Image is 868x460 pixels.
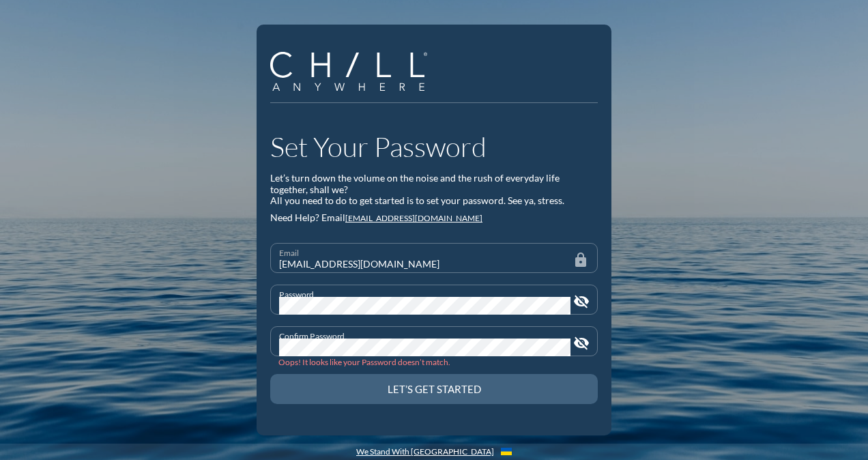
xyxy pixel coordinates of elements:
input: Password [279,297,570,315]
h1: Set Your Password [270,130,598,163]
div: Let’s Get Started [294,383,574,395]
div: Let’s turn down the volume on the noise and the rush of everyday life together, shall we? All you... [270,173,598,207]
a: We Stand With [GEOGRAPHIC_DATA] [356,447,494,457]
button: Let’s Get Started [270,374,598,404]
i: visibility_off [573,293,590,310]
i: visibility_off [573,335,590,351]
div: Oops! It looks like your Password doesn’t match. [278,357,590,367]
img: Flag_of_Ukraine.1aeecd60.svg [501,448,512,455]
a: Company Logo [270,52,437,93]
input: Confirm Password [279,339,570,356]
span: Need Help? Email [270,212,345,223]
a: [EMAIL_ADDRESS][DOMAIN_NAME] [345,213,482,223]
img: Company Logo [270,52,427,91]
